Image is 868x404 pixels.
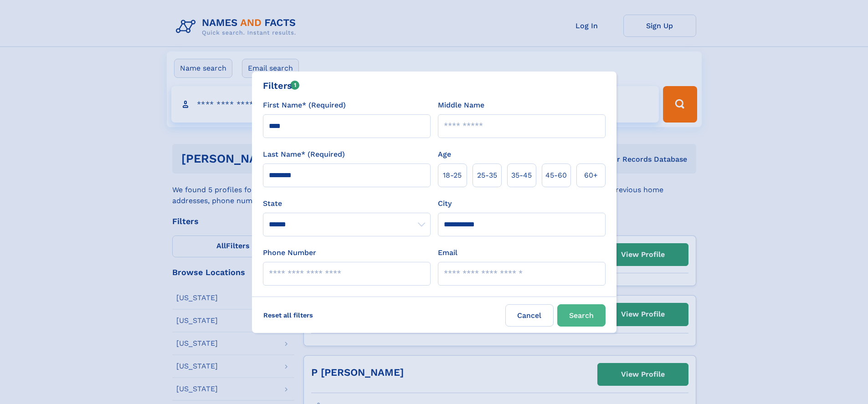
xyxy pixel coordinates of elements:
label: Age [438,149,451,160]
label: City [438,198,452,209]
span: 60+ [584,170,598,181]
label: State [263,198,431,209]
label: Phone Number [263,247,316,258]
span: 18‑25 [443,170,462,181]
label: Cancel [505,304,554,327]
button: Search [557,304,606,327]
span: 25‑35 [477,170,497,181]
label: First Name* (Required) [263,100,346,111]
span: 35‑45 [511,170,532,181]
label: Last Name* (Required) [263,149,345,160]
span: 45‑60 [545,170,567,181]
label: Reset all filters [257,304,319,326]
div: Filters [263,79,300,92]
label: Middle Name [438,100,484,111]
label: Email [438,247,457,258]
